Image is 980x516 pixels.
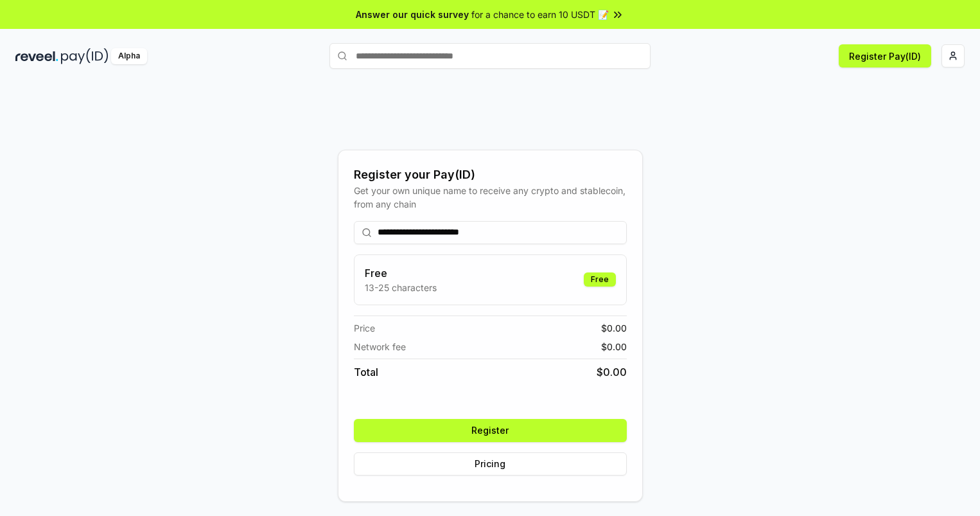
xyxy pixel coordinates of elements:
[471,8,609,21] span: for a chance to earn 10 USDT 📝
[354,452,627,476] button: Pricing
[354,364,378,380] span: Total
[365,281,437,294] p: 13-25 characters
[354,166,627,184] div: Register your Pay(ID)
[597,364,627,380] span: $ 0.00
[584,272,616,287] div: Free
[354,419,627,442] button: Register
[354,321,375,335] span: Price
[601,340,627,353] span: $ 0.00
[356,8,469,21] span: Answer our quick survey
[354,184,627,211] div: Get your own unique name to receive any crypto and stablecoin, from any chain
[601,321,627,335] span: $ 0.00
[111,48,147,64] div: Alpha
[61,48,109,64] img: pay_id
[354,340,406,353] span: Network fee
[365,265,437,281] h3: Free
[15,48,58,64] img: reveel_dark
[839,44,931,67] button: Register Pay(ID)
